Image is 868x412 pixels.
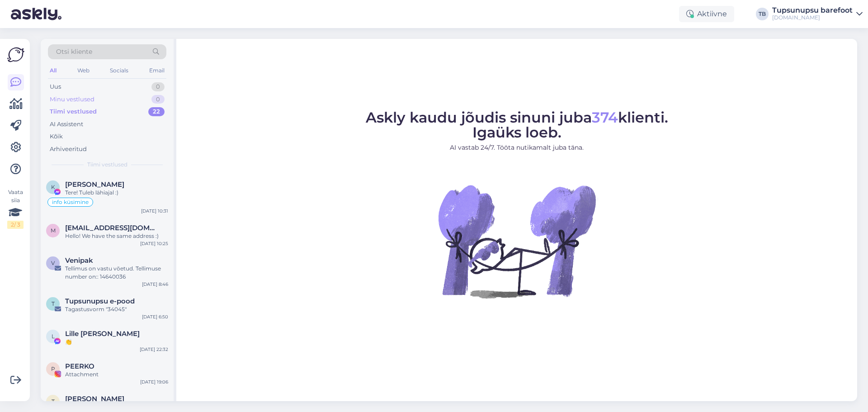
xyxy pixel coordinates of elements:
[87,161,127,169] span: Tiimi vestlused
[679,6,734,22] div: Aktiivne
[140,379,168,385] div: [DATE] 19:06
[75,65,91,76] div: Web
[51,365,55,372] span: P
[435,160,598,322] img: No Chat active
[142,281,168,288] div: [DATE] 8:46
[592,109,618,126] span: 374
[65,180,124,189] span: Kadri Kivi
[65,370,168,379] div: Attachment
[51,184,55,190] span: K
[148,107,165,116] div: 22
[65,330,140,338] span: Lille Saukas
[65,232,168,240] div: Hello! We have the same address :)
[50,145,87,154] div: Arhiveeritud
[50,82,61,91] div: Uus
[50,132,63,141] div: Kõik
[65,362,94,370] span: PEERKO
[772,7,853,14] div: Tupsunupsu barefoot
[51,260,55,266] span: V
[140,346,168,353] div: [DATE] 22:32
[7,188,24,229] div: Vaata siia
[65,224,159,232] span: maroni10@hotmail.com
[65,305,168,313] div: Tagastusvorm "34045"
[147,65,166,76] div: Email
[756,8,769,20] div: TB
[51,227,56,234] span: m
[772,7,863,21] a: Tupsunupsu barefoot[DOMAIN_NAME]
[65,338,168,346] div: 👏
[7,46,24,63] img: Askly Logo
[50,107,97,116] div: Tiimi vestlused
[56,47,92,57] span: Otsi kliente
[48,65,58,76] div: All
[142,313,168,320] div: [DATE] 6:50
[141,208,168,214] div: [DATE] 10:31
[52,199,89,205] span: info küsimine
[50,95,94,104] div: Minu vestlused
[772,14,853,21] div: [DOMAIN_NAME]
[140,240,168,247] div: [DATE] 10:25
[366,109,668,141] span: Askly kaudu jõudis sinuni juba klienti. Igaüks loeb.
[65,297,135,305] span: Tupsunupsu e-pood
[151,82,165,91] div: 0
[108,65,130,76] div: Socials
[366,143,668,152] p: AI vastab 24/7. Tööta nutikamalt juba täna.
[52,398,55,405] span: T
[65,265,168,281] div: Tellimus on vastu võetud. Tellimuse number on:: 14640036
[65,395,124,403] span: Tiina Kurvits
[52,300,55,307] span: T
[65,189,168,197] div: Tere! Tuleb lähiajal :)
[7,221,24,229] div: 2 / 3
[65,256,93,265] span: Venipak
[50,120,83,129] div: AI Assistent
[52,333,55,340] span: L
[151,95,165,104] div: 0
